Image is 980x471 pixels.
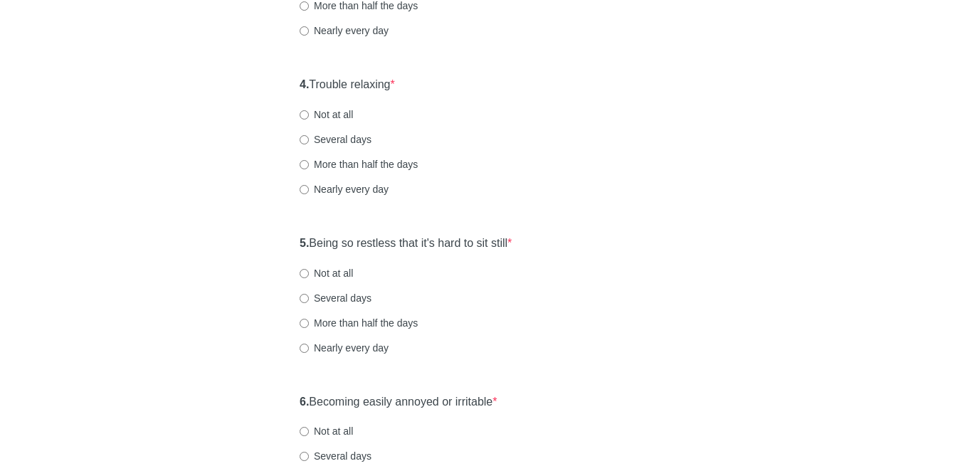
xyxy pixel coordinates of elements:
label: Trouble relaxing [300,77,395,93]
input: Several days [300,452,309,461]
label: More than half the days [300,157,418,171]
label: Nearly every day [300,182,389,196]
label: Becoming easily annoyed or irritable [300,394,497,411]
input: Nearly every day [300,185,309,194]
label: Nearly every day [300,23,389,38]
input: Not at all [300,427,309,436]
input: More than half the days [300,319,309,328]
input: Several days [300,135,309,144]
input: Nearly every day [300,344,309,353]
label: Not at all [300,266,353,280]
input: Nearly every day [300,26,309,36]
label: Nearly every day [300,341,389,355]
strong: 5. [300,237,309,249]
input: Not at all [300,110,309,120]
label: Not at all [300,107,353,122]
label: Not at all [300,424,353,438]
label: Several days [300,132,372,147]
label: More than half the days [300,316,418,330]
strong: 4. [300,78,309,90]
input: More than half the days [300,1,309,11]
label: Being so restless that it's hard to sit still [300,235,512,252]
input: Not at all [300,269,309,278]
label: Several days [300,449,372,463]
input: More than half the days [300,160,309,169]
label: Several days [300,291,372,305]
input: Several days [300,294,309,303]
strong: 6. [300,396,309,408]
